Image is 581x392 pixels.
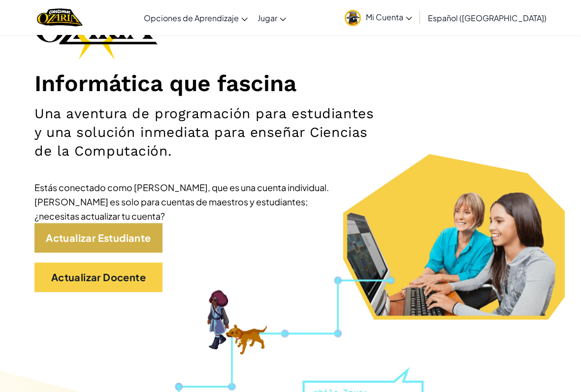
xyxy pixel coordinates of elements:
a: Mi Cuenta [340,2,417,33]
a: Ozaria by CodeCombat logo [37,7,83,28]
a: Español ([GEOGRAPHIC_DATA]) [423,4,551,31]
span: Jugar [258,13,277,23]
a: Actualizar Estudiante [34,223,162,253]
a: Jugar [253,4,291,31]
h2: Una aventura de programación para estudiantes y una solución inmediata para enseñar Ciencias de l... [34,104,378,161]
span: Opciones de Aprendizaje [144,13,239,23]
img: avatar [345,10,361,26]
div: Estás conectado como [PERSON_NAME], que es una cuenta individual. [PERSON_NAME] es solo para cuen... [34,180,330,223]
span: Mi Cuenta [366,12,412,22]
a: Opciones de Aprendizaje [139,4,253,31]
a: Actualizar Docente [34,262,162,292]
h1: Informática que fascina [34,69,547,97]
span: Español ([GEOGRAPHIC_DATA]) [428,13,547,23]
img: Home [37,7,83,28]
